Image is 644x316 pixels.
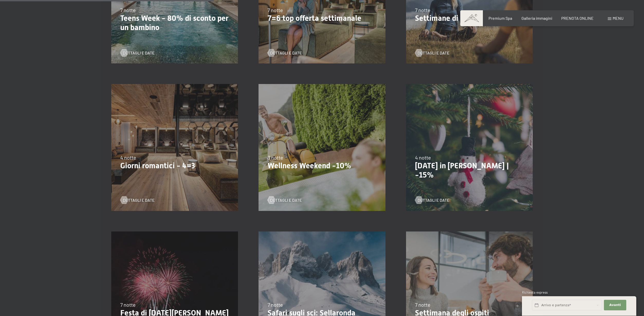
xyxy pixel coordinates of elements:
[415,7,430,13] span: 7 notte
[268,197,302,203] a: Dettagli e Date
[522,290,548,294] span: Richiesta express
[418,197,449,203] span: Dettagli e Date
[120,197,155,203] a: Dettagli e Date
[123,197,155,203] span: Dettagli e Date
[120,50,155,56] a: Dettagli e Date
[415,14,524,23] p: Settimane di yoga
[415,302,430,308] span: 7 notte
[268,50,302,56] a: Dettagli e Date
[268,7,283,13] span: 7 notte
[268,161,376,170] p: Wellness Weekend -10%
[120,14,229,32] p: Teens Week - 80% di sconto per un bambino
[270,50,302,56] span: Dettagli e Date
[123,50,155,56] span: Dettagli e Date
[415,197,449,203] a: Dettagli e Date
[415,154,431,161] span: 4 notte
[609,303,621,308] span: Avanti
[561,16,594,21] a: PRENOTA ONLINE
[120,302,136,308] span: 7 notte
[521,16,552,21] a: Galleria immagini
[120,154,136,161] span: 4 notte
[415,161,524,180] p: [DATE] in [PERSON_NAME] | -15%
[268,14,376,23] p: 7=6 top offerta settimanale
[268,154,283,161] span: 3 notte
[268,302,283,308] span: 7 notte
[604,300,626,311] button: Avanti
[270,197,302,203] span: Dettagli e Date
[418,50,449,56] span: Dettagli e Date
[120,7,136,13] span: 7 notte
[613,16,623,21] span: Menu
[489,16,512,21] a: Premium Spa
[120,161,229,170] p: Giorni romantici - 4=3
[415,50,449,56] a: Dettagli e Date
